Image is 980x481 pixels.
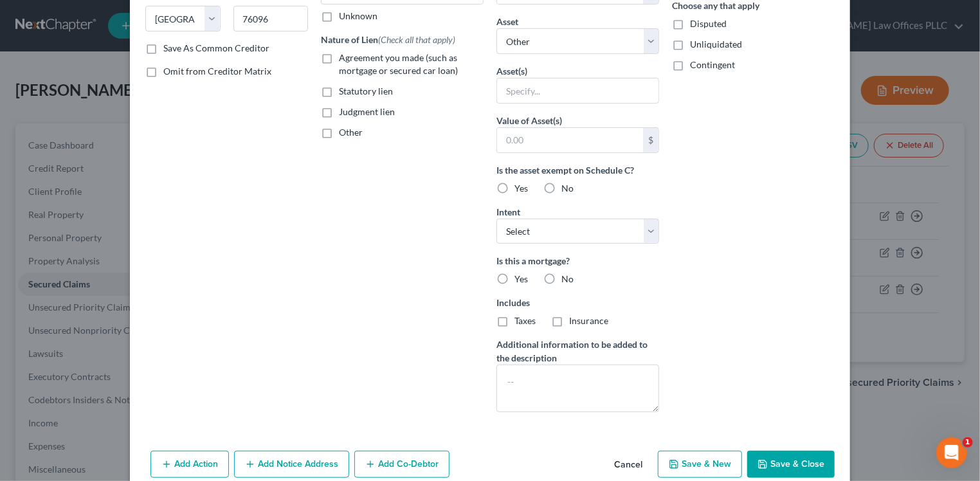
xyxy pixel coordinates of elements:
[643,128,658,152] div: $
[339,52,458,76] span: Agreement you made (such as mortgage or secured car loan)
[497,128,643,152] input: 0.00
[496,64,527,78] label: Asset(s)
[496,163,659,177] label: Is the asset exempt on Schedule C?
[339,10,377,23] label: Unknown
[163,42,269,55] label: Save As Common Creditor
[561,273,574,284] span: No
[150,451,229,478] button: Add Action
[658,451,742,478] button: Save & New
[514,273,528,284] span: Yes
[339,127,363,138] span: Other
[496,205,520,219] label: Intent
[378,34,455,45] span: (Check all that apply)
[690,59,735,70] span: Contingent
[690,39,742,50] span: Unliquidated
[690,18,727,29] span: Disputed
[496,16,518,27] span: Asset
[339,106,395,117] span: Judgment lien
[514,183,528,194] span: Yes
[604,452,653,478] button: Cancel
[569,315,608,326] span: Insurance
[496,114,562,127] label: Value of Asset(s)
[497,78,658,103] input: Specify...
[514,315,536,326] span: Taxes
[496,338,659,365] label: Additional information to be added to the description
[233,6,309,32] input: Enter zip...
[496,254,659,268] label: Is this a mortgage?
[496,296,659,309] label: Includes
[354,451,449,478] button: Add Co-Debtor
[963,437,973,448] span: 1
[321,33,455,46] label: Nature of Lien
[163,66,271,77] span: Omit from Creditor Matrix
[234,451,349,478] button: Add Notice Address
[747,451,835,478] button: Save & Close
[936,437,967,468] iframe: Intercom live chat
[561,183,574,194] span: No
[339,86,393,96] span: Statutory lien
